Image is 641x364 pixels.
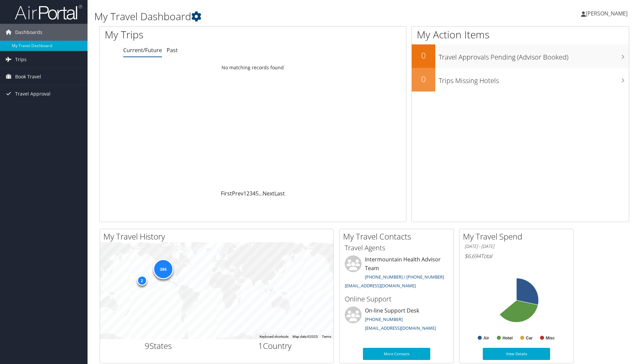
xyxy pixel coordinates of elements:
[105,28,273,42] h1: My Trips
[365,325,436,331] a: [EMAIL_ADDRESS][DOMAIN_NAME]
[341,306,452,334] li: On-line Support Desk
[100,62,406,74] td: No matching records found
[232,190,243,197] a: Prev
[260,334,289,339] button: Keyboard shortcuts
[503,336,513,340] text: Hotel
[153,259,173,279] div: 394
[439,49,629,62] h3: Travel Approvals Pending (Advisor Booked)
[15,4,82,20] img: airportal-logo.png
[483,348,550,360] a: View Details
[526,336,533,340] text: Car
[412,28,629,42] h1: My Action Items
[243,190,246,197] a: 1
[15,51,27,68] span: Trips
[252,190,256,197] a: 4
[102,330,124,339] a: Open this area in Google Maps (opens a new window)
[263,190,274,197] a: Next
[167,46,178,54] a: Past
[103,231,333,242] h2: My Travel History
[465,252,481,260] span: $6,694
[258,340,263,351] span: 1
[465,243,568,250] h6: [DATE] - [DATE]
[222,340,329,352] h2: Country
[365,316,403,322] a: [PHONE_NUMBER]
[15,85,50,102] span: Travel Approval
[102,330,124,339] img: Google
[546,336,555,340] text: Misc
[293,335,318,338] span: Map data ©2025
[586,10,628,17] span: [PERSON_NAME]
[465,252,568,260] h6: Total
[363,348,430,360] a: More Contacts
[345,243,448,253] h3: Travel Agents
[365,274,444,280] a: [PHONE_NUMBER] / [PHONE_NUMBER]
[249,190,252,197] a: 3
[341,255,452,291] li: Intermountain Health Advisor Team
[256,190,259,197] a: 5
[483,336,489,340] text: Air
[412,50,435,61] h2: 0
[412,73,435,85] h2: 0
[105,340,212,352] h2: States
[246,190,249,197] a: 2
[15,68,41,85] span: Book Travel
[581,3,634,24] a: [PERSON_NAME]
[322,335,331,338] a: Terms (opens in new tab)
[137,275,147,285] div: 2
[274,190,285,197] a: Last
[259,190,263,197] span: …
[145,340,149,351] span: 9
[343,231,453,242] h2: My Travel Contacts
[412,44,629,68] a: 0Travel Approvals Pending (Advisor Booked)
[439,73,629,85] h3: Trips Missing Hotels
[345,283,416,289] a: [EMAIL_ADDRESS][DOMAIN_NAME]
[412,68,629,92] a: 0Trips Missing Hotels
[221,190,232,197] a: First
[94,9,454,24] h1: My Travel Dashboard
[15,24,42,41] span: Dashboards
[345,294,448,304] h3: Online Support
[123,46,162,54] a: Current/Future
[463,231,573,242] h2: My Travel Spend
